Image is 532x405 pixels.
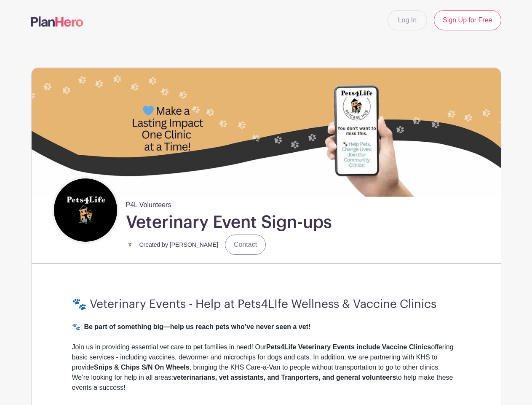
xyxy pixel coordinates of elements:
img: square%20black%20logo%20FB%20profile.jpg [54,178,117,242]
h3: 🐾 Veterinary Events - Help at Pets4LIfe Wellness & Vaccine Clinics [72,297,460,312]
h1: Veterinary Event Sign-ups [126,212,332,233]
small: Created by [PERSON_NAME] [139,241,219,248]
a: Contact [225,235,266,255]
img: 40210%20Zip%20(5).jpg [32,68,501,197]
a: Log In [388,10,427,30]
a: Sign Up for Free [434,10,501,30]
strong: Snips & Chips S/N On Wheels [94,364,190,371]
img: logo-507f7623f17ff9eddc593b1ce0a138ce2505c220e1c5a4e2b4648c50719b7d32.svg [31,16,83,27]
div: Join us in providing essential vet care to pet families in need! Our offering basic services - in... [72,342,460,403]
span: P4L Volunteers [126,197,171,210]
strong: Pets4Life Veterinary Events include Vaccine Clinics [266,343,431,351]
strong: veterinarians, vet assistants, and Tranporters, and general volunteers [173,374,396,381]
strong: 🐾 Be part of something big—help us reach pets who’ve never seen a vet! [72,323,311,330]
img: small%20square%20logo.jpg [126,240,134,249]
